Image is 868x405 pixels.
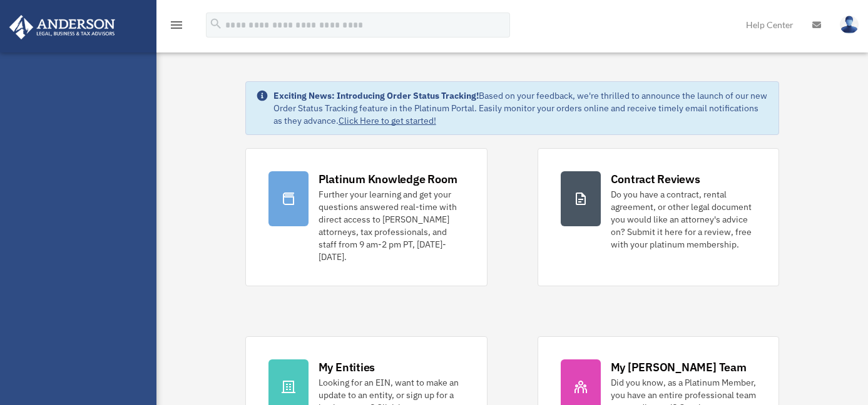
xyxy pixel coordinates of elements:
[6,15,119,39] img: Anderson Advisors Platinum Portal
[339,115,436,126] a: Click Here to get started!
[209,17,223,31] i: search
[273,89,769,127] div: Based on your feedback, we're thrilled to announce the launch of our new Order Status Tracking fe...
[245,148,488,286] a: Platinum Knowledge Room Further your learning and get your questions answered real-time with dire...
[319,359,375,375] div: My Entities
[169,17,184,32] i: menu
[611,171,700,187] div: Contract Reviews
[611,359,747,375] div: My [PERSON_NAME] Team
[611,188,757,251] div: Do you have a contract, rental agreement, or other legal document you would like an attorney's ad...
[319,171,457,187] div: Platinum Knowledge Room
[319,188,464,263] div: Further your learning and get your questions answered real-time with direct access to [PERSON_NAM...
[538,148,780,286] a: Contract Reviews Do you have a contract, rental agreement, or other legal document you would like...
[840,16,859,34] img: User Pic
[273,90,479,101] strong: Exciting News: Introducing Order Status Tracking!
[169,22,184,32] a: menu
